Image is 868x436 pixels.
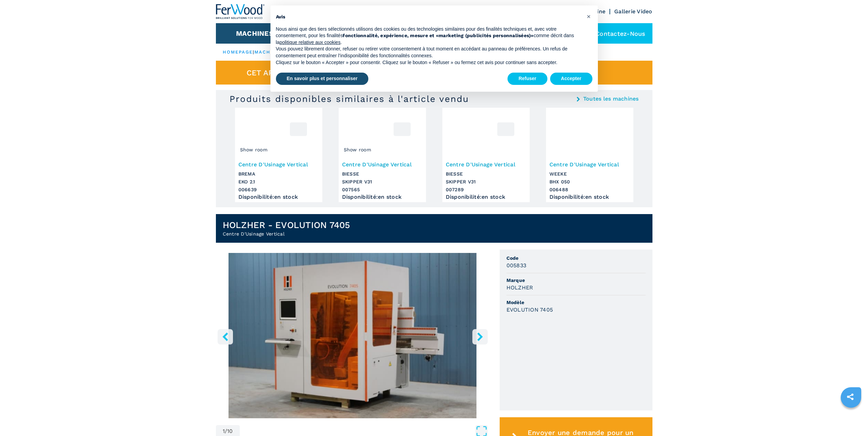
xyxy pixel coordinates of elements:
[276,46,582,59] p: Vous pouvez librement donner, refuser ou retirer votre consentement à tout moment en accédant au ...
[584,11,594,22] button: Fermer cet avis
[254,49,284,55] a: machines
[446,170,526,194] h3: BIESSE SKIPPER V31 007289
[507,73,547,85] button: Refuser
[342,161,423,168] h3: Centre D'Usinage Vertical
[506,255,646,261] span: Code
[253,49,254,55] span: |
[247,69,363,77] span: Cet article est déjà vendu
[223,429,225,434] span: 1
[223,49,253,55] a: HOMEPAGE
[276,26,582,46] p: Nous ainsi que des tiers sélectionnés utilisons des cookies ou des technologies similaires pour d...
[216,4,265,19] img: Ferwood
[587,12,591,20] span: ×
[506,284,533,291] h3: HOLZHER
[446,161,526,168] h3: Centre D'Usinage Vertical
[230,93,469,104] h3: Produits disponibles similaires à l'article vendu
[550,73,592,85] button: Accepter
[549,170,630,194] h3: WEEKE BHX 050 006488
[238,145,269,155] span: Show room
[614,8,652,15] a: Gallerie Video
[549,161,630,168] h3: Centre D'Usinage Vertical
[276,73,369,85] button: En savoir plus et personnaliser
[342,145,373,155] span: Show room
[506,306,553,314] h3: EVOLUTION 7405
[578,23,652,44] div: Contactez-nous
[506,299,646,306] span: Modèle
[506,277,646,284] span: Marque
[342,170,423,194] h3: BIESSE SKIPPER V31 007565
[342,195,423,199] div: Disponibilité : en stock
[227,429,233,434] span: 10
[343,33,533,38] strong: fonctionnalité, expérience, mesure et «marketing (publicités personnalisées)»
[238,195,319,199] div: Disponibilité : en stock
[238,170,319,194] h3: BREMA EKO 2.1 006639
[446,195,526,199] div: Disponibilité : en stock
[279,40,340,45] a: politique relative aux cookies
[276,59,582,66] p: Cliquez sur le bouton « Accepter » pour consentir. Cliquez sur le bouton « Refuser » ou fermez ce...
[546,108,633,202] a: Centre D'Usinage Vertical WEEKE BHX 050Centre D'Usinage VerticalWEEKEBHX 050006488Disponibilité:e...
[339,108,426,202] a: Centre D'Usinage Vertical BIESSE SKIPPER V31Show room007565Centre D'Usinage VerticalBIESSESKIPPER...
[216,253,489,418] img: Centre D'Usinage Vertical HOLZHER EVOLUTION 7405
[506,261,527,269] h3: 005833
[549,195,630,199] div: Disponibilité : en stock
[235,108,322,202] a: Centre D'Usinage Vertical BREMA EKO 2.1Show room006639Centre D'Usinage VerticalBREMAEKO 2.1006639...
[223,220,350,230] h1: HOLZHER - EVOLUTION 7405
[236,29,274,37] button: Machines
[442,108,530,202] a: Centre D'Usinage Vertical BIESSE SKIPPER V31007289Centre D'Usinage VerticalBIESSESKIPPER V3100728...
[839,405,863,431] iframe: Chat
[238,161,319,168] h3: Centre D'Usinage Vertical
[225,429,227,434] span: /
[216,253,489,418] div: Go to Slide 1
[276,14,582,20] h2: Avis
[223,230,350,237] h2: Centre D'Usinage Vertical
[583,96,639,102] a: Toutes les machines
[472,329,488,344] button: right-button
[218,329,233,344] button: left-button
[842,388,859,405] a: sharethis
